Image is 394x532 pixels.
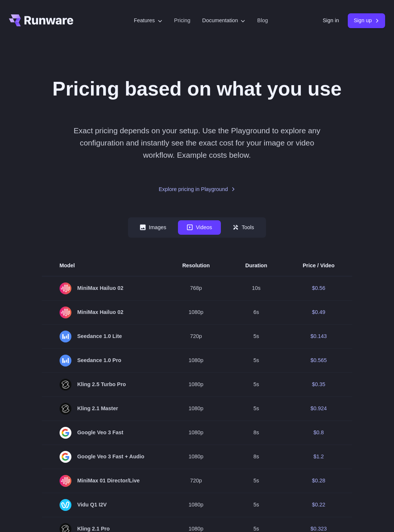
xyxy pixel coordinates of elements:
button: Images [131,220,175,235]
td: 8s [228,445,285,469]
td: 768p [165,276,228,301]
span: MiniMax Hailuo 02 [60,282,147,294]
a: Blog [257,16,268,25]
a: Sign up [348,13,385,28]
td: $0.565 [285,348,352,372]
th: Model [42,255,165,276]
a: Go to / [9,14,73,26]
td: 720p [165,324,228,348]
a: Pricing [174,16,191,25]
th: Resolution [165,255,228,276]
span: MiniMax 01 Director/Live [60,475,147,487]
a: Sign in [323,16,339,25]
td: $0.22 [285,493,352,517]
td: $0.35 [285,372,352,397]
td: $0.28 [285,469,352,493]
a: Explore pricing in Playground [159,185,235,194]
button: Tools [224,220,263,235]
th: Duration [228,255,285,276]
td: $0.49 [285,300,352,324]
td: $0.143 [285,324,352,348]
td: $0.56 [285,276,352,301]
button: Videos [178,220,221,235]
td: $0.8 [285,421,352,445]
td: 720p [165,469,228,493]
td: 1080p [165,372,228,397]
td: 6s [228,300,285,324]
td: 1080p [165,397,228,421]
td: $1.2 [285,445,352,469]
td: 5s [228,397,285,421]
span: Kling 2.1 Master [60,403,147,415]
td: 1080p [165,300,228,324]
th: Price / Video [285,255,352,276]
h1: Pricing based on what you use [53,77,342,101]
td: 1080p [165,493,228,517]
td: 1080p [165,348,228,372]
td: 10s [228,276,285,301]
span: Google Veo 3 Fast [60,427,147,439]
span: Google Veo 3 Fast + Audio [60,451,147,463]
span: Seedance 1.0 Pro [60,355,147,367]
p: Exact pricing depends on your setup. Use the Playground to explore any configuration and instantl... [65,124,329,161]
span: Kling 2.5 Turbo Pro [60,379,147,391]
td: 5s [228,372,285,397]
td: 5s [228,348,285,372]
td: 1080p [165,445,228,469]
label: Features [134,16,162,25]
td: 5s [228,469,285,493]
td: $0.924 [285,397,352,421]
td: 8s [228,421,285,445]
span: Seedance 1.0 Lite [60,331,147,342]
td: 1080p [165,421,228,445]
span: MiniMax Hailuo 02 [60,307,147,318]
td: 5s [228,493,285,517]
td: 5s [228,324,285,348]
label: Documentation [202,16,246,25]
span: Vidu Q1 I2V [60,499,147,511]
